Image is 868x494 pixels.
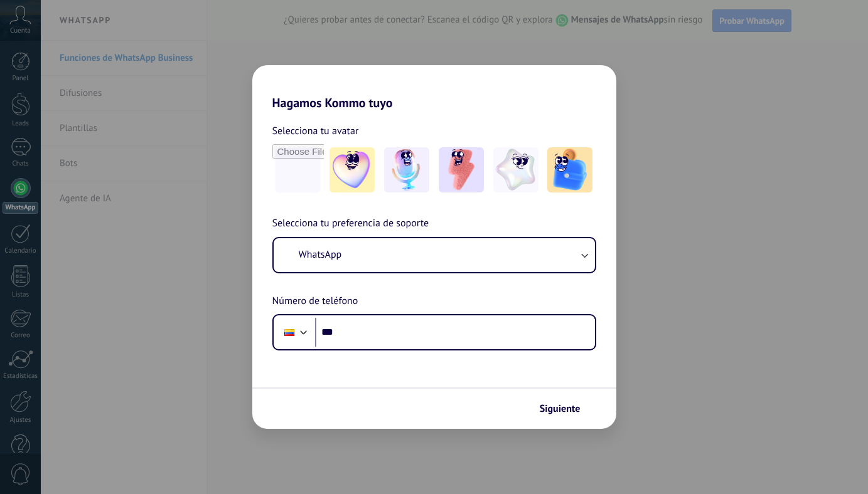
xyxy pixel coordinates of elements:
[299,248,342,261] span: WhatsApp
[547,147,592,192] img: -5.jpeg
[330,147,375,192] img: -1.jpeg
[439,147,484,192] img: -3.jpeg
[274,238,595,272] button: WhatsApp
[493,147,538,192] img: -4.jpeg
[277,319,301,345] div: Colombia: + 57
[384,147,429,192] img: -2.jpeg
[272,216,429,232] span: Selecciona tu preferencia de soporte
[252,65,616,110] h2: Hagamos Kommo tuyo
[272,293,358,310] span: Número de teléfono
[534,398,597,419] button: Siguiente
[540,404,581,413] span: Siguiente
[272,123,359,139] span: Selecciona tu avatar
